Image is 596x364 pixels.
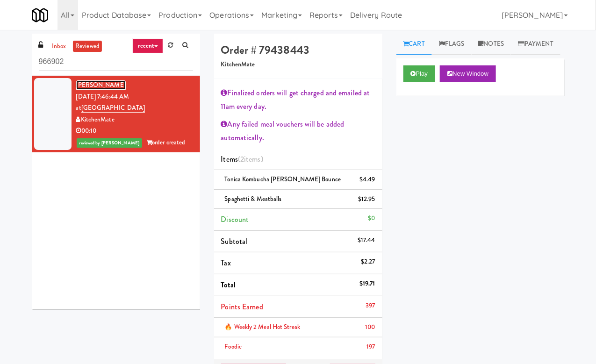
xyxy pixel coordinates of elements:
span: Spaghetti & Meatballs [225,194,282,203]
span: (2 ) [238,154,263,164]
div: $12.95 [358,193,375,205]
a: reviewed [73,41,102,52]
span: Subtotal [221,236,248,247]
img: Micromart [32,7,48,23]
input: Search vision orders [39,53,193,71]
a: [PERSON_NAME] [76,80,126,90]
div: 397 [366,300,375,312]
li: [PERSON_NAME][DATE] 7:46:44 AM at[GEOGRAPHIC_DATA]KitchenMate00:10reviewed by [PERSON_NAME]order ... [32,76,200,152]
a: Flags [432,34,472,55]
div: $2.27 [361,256,375,268]
span: Tax [221,257,231,268]
a: [GEOGRAPHIC_DATA] [81,103,145,113]
div: $19.71 [359,278,375,290]
div: 100 [365,321,375,333]
button: Play [403,65,436,82]
a: Notes [472,34,511,55]
span: reviewed by [PERSON_NAME] [77,138,143,148]
div: KitchenMate [76,114,193,126]
span: order created [146,138,185,147]
div: $17.44 [358,235,375,246]
span: Points Earned [221,301,263,312]
button: New Window [440,65,496,82]
span: [DATE] 7:46:44 AM at [76,92,129,113]
div: 00:10 [76,125,193,137]
span: Discount [221,214,249,225]
div: Finalized orders will get charged and emailed at 11am every day. [221,86,375,114]
span: Total [221,279,236,290]
div: Any failed meal vouchers will be added automatically. [221,117,375,145]
a: Payment [511,34,560,55]
span: 🔥 Weekly 2 Meal Hot Streak [225,322,301,331]
a: recent [133,38,164,53]
a: inbox [50,41,69,52]
a: Cart [396,34,432,55]
div: 197 [366,341,375,353]
span: Items [221,154,263,164]
ng-pluralize: items [244,154,261,164]
h5: KitchenMate [221,61,375,68]
h4: Order # 79438443 [221,44,375,56]
div: $0 [368,213,375,224]
span: Tonica Kombucha [PERSON_NAME] Bounce [225,175,341,184]
div: $4.49 [359,174,375,186]
span: Foodie [225,342,242,351]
